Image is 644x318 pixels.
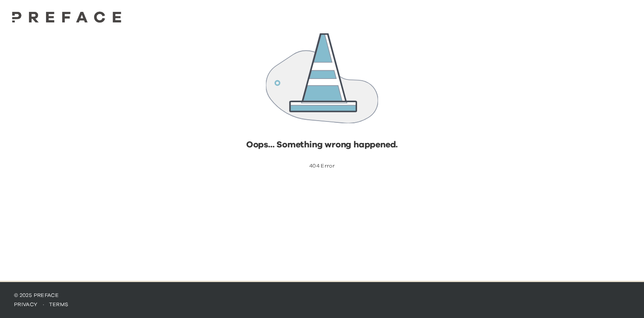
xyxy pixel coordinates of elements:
span: · [38,302,49,307]
p: © 2025 Preface [14,292,630,299]
p: Oops... Something wrong happened. [246,139,398,163]
a: terms [49,302,69,307]
a: privacy [14,302,38,307]
img: Preface Logo [8,11,126,23]
p: 404 Error [309,162,335,169]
